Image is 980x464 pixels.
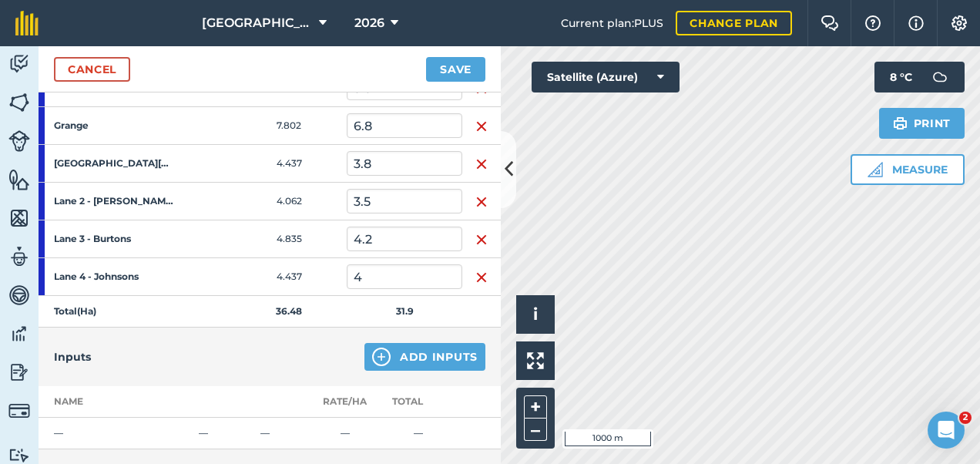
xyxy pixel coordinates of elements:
img: svg+xml;base64,PHN2ZyB4bWxucz0iaHR0cDovL3d3dy53My5vcmcvMjAwMC9zdmciIHdpZHRoPSIxOSIgaGVpZ2h0PSIyNC... [893,114,908,133]
img: A cog icon [950,15,968,31]
img: svg+xml;base64,PHN2ZyB4bWxucz0iaHR0cDovL3d3dy53My5vcmcvMjAwMC9zdmciIHdpZHRoPSIxNiIgaGVpZ2h0PSIyNC... [475,117,488,136]
td: 4.437 [231,258,347,296]
strong: 36.48 [276,305,302,317]
img: Four arrows, one pointing top left, one top right, one bottom right and the last bottom left [527,352,544,369]
iframe: Intercom live chat [928,412,965,449]
a: Change plan [676,11,792,35]
td: 7.802 [231,107,347,145]
h4: Inputs [54,348,91,365]
button: + [524,395,547,419]
td: 4.437 [231,145,347,183]
img: svg+xml;base64,PHN2ZyB4bWxucz0iaHR0cDovL3d3dy53My5vcmcvMjAwMC9zdmciIHdpZHRoPSIxNCIgaGVpZ2h0PSIyNC... [372,348,391,366]
button: 8 °C [874,62,965,92]
td: — [374,418,462,449]
img: svg+xml;base64,PD94bWwgdmVyc2lvbj0iMS4wIiBlbmNvZGluZz0idXRmLTgiPz4KPCEtLSBHZW5lcmF0b3I6IEFkb2JlIE... [8,361,30,384]
strong: Lane 2 - [PERSON_NAME] [54,195,174,207]
a: Cancel [54,57,130,82]
button: Print [879,108,965,139]
img: fieldmargin Logo [15,11,39,35]
img: Ruler icon [868,162,883,177]
img: A question mark icon [864,15,882,31]
strong: Grange [54,119,174,132]
th: Total [374,386,462,418]
img: svg+xml;base64,PHN2ZyB4bWxucz0iaHR0cDovL3d3dy53My5vcmcvMjAwMC9zdmciIHdpZHRoPSIxNiIgaGVpZ2h0PSIyNC... [475,268,488,287]
img: svg+xml;base64,PD94bWwgdmVyc2lvbj0iMS4wIiBlbmNvZGluZz0idXRmLTgiPz4KPCEtLSBHZW5lcmF0b3I6IEFkb2JlIE... [8,400,30,422]
img: Two speech bubbles overlapping with the left bubble in the forefront [821,15,839,31]
span: 8 ° C [890,62,912,92]
img: svg+xml;base64,PHN2ZyB4bWxucz0iaHR0cDovL3d3dy53My5vcmcvMjAwMC9zdmciIHdpZHRoPSIxNiIgaGVpZ2h0PSIyNC... [475,193,488,211]
img: svg+xml;base64,PHN2ZyB4bWxucz0iaHR0cDovL3d3dy53My5vcmcvMjAwMC9zdmciIHdpZHRoPSI1NiIgaGVpZ2h0PSI2MC... [8,207,30,230]
td: — [193,418,254,449]
strong: Lane 4 - Johnsons [54,271,174,283]
span: Current plan : PLUS [561,15,663,32]
button: Satellite (Azure) [532,62,680,92]
button: i [516,295,555,334]
td: — [39,418,193,449]
img: svg+xml;base64,PHN2ZyB4bWxucz0iaHR0cDovL3d3dy53My5vcmcvMjAwMC9zdmciIHdpZHRoPSI1NiIgaGVpZ2h0PSI2MC... [8,91,30,114]
img: svg+xml;base64,PHN2ZyB4bWxucz0iaHR0cDovL3d3dy53My5vcmcvMjAwMC9zdmciIHdpZHRoPSI1NiIgaGVpZ2h0PSI2MC... [8,168,30,191]
span: 2026 [354,14,384,32]
img: svg+xml;base64,PD94bWwgdmVyc2lvbj0iMS4wIiBlbmNvZGluZz0idXRmLTgiPz4KPCEtLSBHZW5lcmF0b3I6IEFkb2JlIE... [8,448,30,462]
strong: Total ( Ha ) [54,305,96,317]
button: – [524,419,547,441]
strong: 31.9 [396,305,414,317]
img: svg+xml;base64,PD94bWwgdmVyc2lvbj0iMS4wIiBlbmNvZGluZz0idXRmLTgiPz4KPCEtLSBHZW5lcmF0b3I6IEFkb2JlIE... [8,52,30,76]
span: 2 [959,412,972,424]
span: [GEOGRAPHIC_DATA] [202,14,313,32]
th: Name [39,386,193,418]
img: svg+xml;base64,PD94bWwgdmVyc2lvbj0iMS4wIiBlbmNvZGluZz0idXRmLTgiPz4KPCEtLSBHZW5lcmF0b3I6IEFkb2JlIE... [925,62,955,92]
img: svg+xml;base64,PHN2ZyB4bWxucz0iaHR0cDovL3d3dy53My5vcmcvMjAwMC9zdmciIHdpZHRoPSIxNyIgaGVpZ2h0PSIxNy... [908,14,924,32]
strong: [GEOGRAPHIC_DATA][PERSON_NAME] [54,157,174,170]
td: — [254,418,316,449]
img: svg+xml;base64,PHN2ZyB4bWxucz0iaHR0cDovL3d3dy53My5vcmcvMjAwMC9zdmciIHdpZHRoPSIxNiIgaGVpZ2h0PSIyNC... [475,155,488,173]
button: Save [426,57,485,82]
button: Measure [851,154,965,185]
th: Rate/ Ha [316,386,374,418]
span: i [533,304,538,324]
button: Add Inputs [364,343,485,371]
td: 4.062 [231,183,347,220]
img: svg+xml;base64,PHN2ZyB4bWxucz0iaHR0cDovL3d3dy53My5vcmcvMjAwMC9zdmciIHdpZHRoPSIxNiIgaGVpZ2h0PSIyNC... [475,230,488,249]
img: svg+xml;base64,PD94bWwgdmVyc2lvbj0iMS4wIiBlbmNvZGluZz0idXRmLTgiPz4KPCEtLSBHZW5lcmF0b3I6IEFkb2JlIE... [8,322,30,345]
img: svg+xml;base64,PD94bWwgdmVyc2lvbj0iMS4wIiBlbmNvZGluZz0idXRmLTgiPz4KPCEtLSBHZW5lcmF0b3I6IEFkb2JlIE... [8,130,30,152]
img: svg+xml;base64,PD94bWwgdmVyc2lvbj0iMS4wIiBlbmNvZGluZz0idXRmLTgiPz4KPCEtLSBHZW5lcmF0b3I6IEFkb2JlIE... [8,245,30,268]
td: 4.835 [231,220,347,258]
strong: Lane 3 - Burtons [54,233,174,245]
td: — [316,418,374,449]
img: svg+xml;base64,PD94bWwgdmVyc2lvbj0iMS4wIiBlbmNvZGluZz0idXRmLTgiPz4KPCEtLSBHZW5lcmF0b3I6IEFkb2JlIE... [8,284,30,307]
